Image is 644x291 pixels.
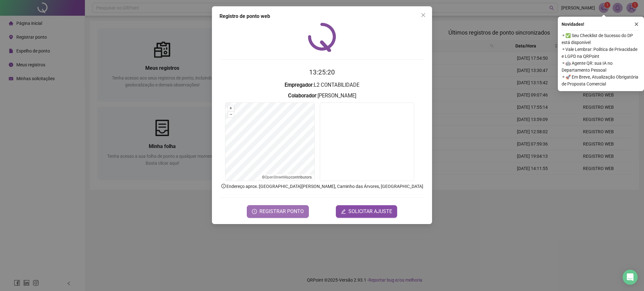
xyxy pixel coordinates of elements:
span: Novidades ! [562,21,584,28]
button: editSOLICITAR AJUSTE [336,205,397,218]
span: info-circle [221,183,226,189]
div: Open Intercom Messenger [623,270,638,285]
time: 13:25:20 [309,69,335,76]
span: REGISTRAR PONTO [259,208,304,215]
span: ⚬ 🤖 Agente QR: sua IA no Departamento Pessoal [562,60,640,74]
li: © contributors. [262,175,313,179]
h3: : L2 CONTABILIDADE [219,81,425,89]
span: close [421,13,426,18]
img: QRPoint [308,23,336,52]
p: Endereço aprox. : [GEOGRAPHIC_DATA][PERSON_NAME], Caminho das Árvores, [GEOGRAPHIC_DATA] [219,183,425,190]
span: close [634,22,639,26]
button: Close [418,10,428,20]
span: clock-circle [252,209,257,214]
button: REGISTRAR PONTO [247,205,309,218]
a: OpenStreetMap [265,175,291,179]
strong: Colaborador [288,93,316,99]
button: – [228,112,234,118]
div: Registro de ponto web [219,13,425,20]
span: SOLICITAR AJUSTE [348,208,392,215]
strong: Empregador [285,82,313,88]
span: edit [341,209,346,214]
span: ⚬ 🚀 Em Breve, Atualização Obrigatória de Proposta Comercial [562,74,640,87]
span: ⚬ Vale Lembrar: Política de Privacidade e LGPD na QRPoint [562,46,640,60]
h3: : [PERSON_NAME] [219,92,425,100]
button: + [228,105,234,111]
span: ⚬ ✅ Seu Checklist de Sucesso do DP está disponível [562,32,640,46]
